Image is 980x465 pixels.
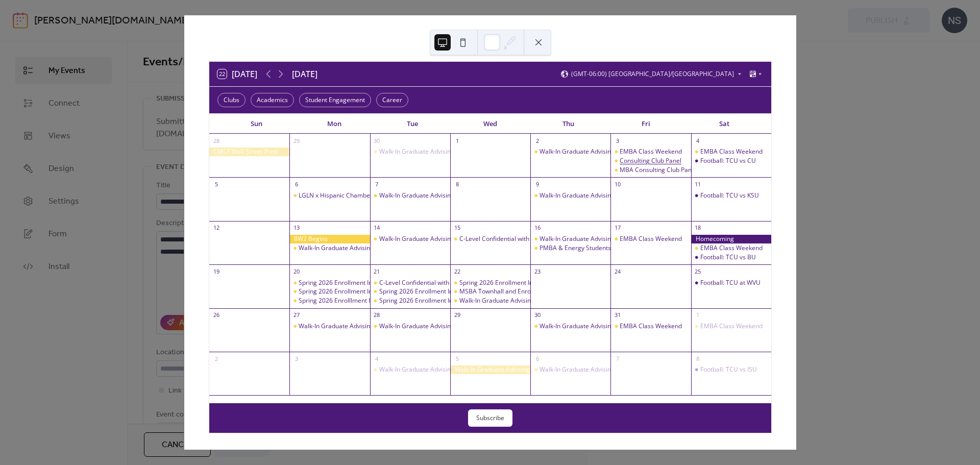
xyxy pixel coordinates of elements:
div: Walk-In Graduate Advising (Virtual) [530,235,610,243]
div: Spring 2026 Enrollment Info sessions (In Person PMBAs Fall '25 and Energy MBA '25) [370,297,450,305]
div: Walk-In Graduate Advising (Virtual) [370,365,450,374]
div: Football: TCU vs BU [691,253,771,262]
div: Football: TCU at WVU [700,279,761,287]
div: Sat [685,114,763,134]
div: 26 [212,311,220,319]
div: Football: TCU vs ISU [700,365,757,374]
div: 2 [212,355,220,362]
div: Wed [451,114,529,134]
div: Spring 2026 Enrollment Info Sessions (1st YR Full Time MBA ) [450,279,530,287]
div: Walk-In Graduate Advising (Virtual) [370,235,450,243]
div: Walk-In Graduate Advising (Virtual) [530,322,610,331]
div: LGLN x Hispanic Chamber Main St. Project [289,191,370,200]
div: PMBA & Energy Students, Alumni, and Prospects Happy Hour [530,244,610,253]
div: Consulting Club Panel [620,157,681,165]
div: Walk-In Graduate Advising (Virtual) [530,191,610,200]
div: Spring 2026 Enrollment Info Session: (In-Person PMBAs Spring '25 and Fall '24 and ACCP Sum '24 & ... [299,287,592,296]
button: 22[DATE] [214,67,261,81]
div: Walk-In Graduate Advising (Virtual) [379,235,478,243]
div: Spring 2026 Enrollment Info sessions (In Person PMBAs Fall '25 and Energy MBA '25) [379,297,619,305]
div: C-Level Confidential with [PERSON_NAME] [459,235,579,243]
div: 30 [533,311,541,319]
div: C-Level Confidential with Jim Keyes [370,279,450,287]
div: Spring 2026 Enrollment Info Session: (In-Person PMBAs Spring '25 and Fall '24 and ACCP Sum '24 & ... [299,279,592,287]
div: Thu [529,114,607,134]
div: 6 [292,180,300,188]
div: 13 [292,224,300,232]
div: EMBA Class Weekend [620,148,682,156]
button: Subscribe [468,409,512,427]
div: MBA Consulting Club Panel [620,166,697,175]
div: 25 [694,267,702,275]
div: Walk-In Graduate Advising (Virtual) [379,322,478,331]
div: 9 [533,180,541,188]
div: Walk-In Graduate Advising (In-Preson) [459,297,567,305]
div: Football: TCU vs ISU [691,365,771,374]
div: Spring 2026 Enrollment Info Sessions (1st YR Full Time MBA ) [459,279,632,287]
div: Walk-In Graduate Advising (Virtual) [370,191,450,200]
div: 7 [614,355,621,362]
div: Football: TCU vs CU [700,157,756,165]
div: EMBA Class Weekend [620,322,682,331]
div: Football: TCU vs KSU [700,191,759,200]
div: Walk-In Graduate Advising (In-Preson) [289,244,370,253]
div: 28 [373,311,381,319]
div: 10 [614,180,621,188]
div: 24 [614,267,621,275]
div: C-Level Confidential with Jason Kulas [450,235,530,243]
div: CMCF Wall Street Prep [209,148,289,156]
div: Football: TCU vs BU [700,253,756,262]
div: 12 [212,224,220,232]
div: Walk-In Graduate Advising (Virtual) [530,148,610,156]
div: EMBA Class Weekend [691,322,771,331]
div: Spring 2026 Enrolllment Info sessions (Online PMBAs Fall '24 and Spring '25 & Accelerated PMBAs S... [299,297,628,305]
div: Spring 2026 Enrollment Info sessions (Online PMBAs Fall '25 and Energy MBA '25) [379,287,611,296]
div: Student Engagement [299,93,371,107]
div: 6 [533,355,541,362]
div: Walk-In Graduate Advising (Virtual) [540,365,639,374]
div: Walk-In Graduate Advising (In-Person) [289,322,370,331]
div: C-Level Confidential with [PERSON_NAME] [379,279,499,287]
div: 11 [694,180,702,188]
div: 31 [614,311,621,319]
div: Career [376,93,408,107]
div: EMBA Class Weekend [610,235,691,243]
div: EMBA Class Weekend [610,148,691,156]
div: 19 [212,267,220,275]
div: MBA Consulting Club Panel [610,166,691,175]
div: 21 [373,267,381,275]
div: LGLN x Hispanic Chamber Main St. Project [299,191,419,200]
div: 22 [453,267,461,275]
span: (GMT-06:00) [GEOGRAPHIC_DATA]/[GEOGRAPHIC_DATA] [571,71,734,77]
div: 29 [292,137,300,144]
div: EMBA Class Weekend [700,244,763,253]
div: EMBA Class Weekend [700,148,763,156]
div: 4 [373,355,381,362]
div: Consulting Club Panel [610,157,691,165]
div: 29 [453,311,461,319]
div: Spring 2026 Enrollment Info sessions (Online PMBAs Fall '25 and Energy MBA '25) [370,287,450,296]
div: 30 [373,137,381,144]
div: 8 [694,355,702,362]
div: Walk-In Graduate Advising (Virtual) [370,322,450,331]
div: 7 [373,180,381,188]
div: EMBA Class Weekend [610,322,691,331]
div: 17 [614,224,621,232]
div: 5 [212,180,220,188]
div: EMBA Class Weekend [691,244,771,253]
div: Walk-In Graduate Advising (Virtual) [379,365,478,374]
div: 2 [533,137,541,144]
div: Football: TCU vs KSU [691,191,771,200]
div: MSBA Townhall and Enrollment Info Session [450,287,530,296]
div: 5 [453,355,461,362]
div: Sun [217,114,296,134]
div: EMBA Class Weekend [700,322,763,331]
div: 14 [373,224,381,232]
div: Walk-In Graduate Advising (Virtual) [370,148,450,156]
div: Walk-In Graduate Advising (In-Preson) [450,297,530,305]
div: Walk-In Graduate Advising (Virtual) [530,365,610,374]
div: Tue [373,114,451,134]
div: [DATE] [292,68,317,80]
div: Walk-In Graduate Advising (Virtual) [379,191,478,200]
div: Spring 2026 Enrollment Info Session: (In-Person PMBAs Spring '25 and Fall '24 and ACCP Sum '24 & ... [289,287,370,296]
